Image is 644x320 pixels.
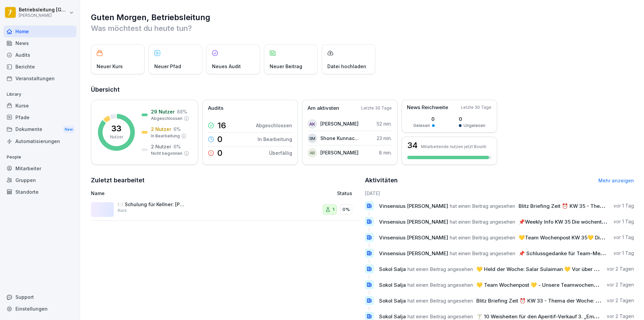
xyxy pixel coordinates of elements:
p: vor 2 Tagen [607,297,634,304]
span: hat einen Beitrag angesehen [408,282,473,288]
p: Status [337,190,352,197]
p: [PERSON_NAME] [19,13,68,18]
p: Library [3,89,76,100]
p: Nicht begonnen [151,150,182,156]
span: Sokol Salja [379,313,406,320]
a: News [3,37,76,49]
p: In Bearbeitung [151,133,180,139]
p: 0 [217,135,222,143]
span: Vinsensius [PERSON_NAME] [379,250,448,257]
p: Abgeschlossen [151,116,182,122]
span: Sokol Salja [379,266,406,272]
span: Vinsensius [PERSON_NAME] [379,203,448,209]
p: Ungelesen [464,123,485,129]
h1: Guten Morgen, Betriebsleitung [91,12,634,23]
h2: Übersicht [91,85,634,94]
p: 88 % [177,108,187,115]
h2: Aktivitäten [365,176,398,185]
p: Neues Audit [212,63,241,70]
p: Datei hochladen [327,63,366,70]
span: hat einen Beitrag angesehen [450,203,515,209]
p: 52 min. [377,120,392,127]
p: 0 [413,116,435,123]
p: Am aktivsten [308,104,339,112]
p: 0 [217,149,222,157]
p: 1 [333,206,334,213]
p: Kurs [118,208,127,214]
span: Sokol Salja [379,298,406,304]
p: 29 Nutzer [151,108,175,115]
span: Vinsensius [PERSON_NAME] [379,219,448,225]
p: 6 % [173,143,181,150]
p: vor 1 Tag [613,250,634,257]
p: 0 [459,116,485,123]
p: News Reichweite [407,104,448,111]
p: 🍽️ Schulung für Kellner: [PERSON_NAME] [118,201,185,208]
a: Gruppen [3,174,76,186]
a: Audits [3,49,76,61]
div: SM [308,134,317,143]
p: 33 [111,125,121,133]
p: Abgeschlossen [256,122,292,129]
p: 2 Nutzer [151,126,171,133]
a: Veranstaltungen [3,73,76,84]
p: Gelesen [413,123,430,129]
a: Automatisierungen [3,135,76,147]
p: 6 % [173,126,181,133]
p: Was möchtest du heute tun? [91,23,634,34]
p: 16 [217,122,226,130]
p: Audits [208,104,223,112]
h2: Zuletzt bearbeitet [91,176,360,185]
p: Letzte 30 Tage [461,104,491,110]
p: Neuer Beitrag [270,63,302,70]
p: Name [91,190,260,197]
p: People [3,152,76,163]
div: New [63,126,74,133]
p: [PERSON_NAME] [320,149,359,156]
p: Letzte 30 Tage [361,105,392,111]
a: Pfade [3,111,76,123]
p: 2 Nutzer [151,143,171,150]
p: vor 1 Tag [613,202,634,209]
p: 8 min. [379,149,392,156]
p: [PERSON_NAME] [320,120,359,127]
p: Neuer Kurs [97,63,123,70]
h6: [DATE] [365,190,634,197]
p: Neuer Pfad [154,63,181,70]
p: Betriebsleitung [GEOGRAPHIC_DATA] [19,7,68,13]
span: hat einen Beitrag angesehen [408,266,473,272]
a: Mitarbeiter [3,163,76,174]
p: vor 2 Tagen [607,266,634,272]
p: 23 min. [377,135,392,142]
p: Überfällig [269,149,292,156]
span: hat einen Beitrag angesehen [408,313,473,320]
div: Standorte [3,186,76,198]
a: Kurse [3,100,76,111]
span: hat einen Beitrag angesehen [450,219,515,225]
div: Dokumente [3,123,76,136]
span: Sokol Salja [379,282,406,288]
span: hat einen Beitrag angesehen [408,298,473,304]
div: Home [3,26,76,37]
div: AR [308,148,317,157]
div: AK [308,119,317,129]
span: hat einen Beitrag angesehen [450,234,515,241]
p: Nutzer [110,134,123,140]
p: vor 1 Tag [613,234,634,241]
a: Einstellungen [3,303,76,315]
a: 🍽️ Schulung für Kellner: [PERSON_NAME]Kurs10% [91,199,360,221]
span: Vinsensius [PERSON_NAME] [379,234,448,241]
a: DokumenteNew [3,123,76,136]
p: vor 2 Tagen [607,313,634,320]
a: Mehr anzeigen [598,178,634,183]
a: Berichte [3,61,76,73]
span: hat einen Beitrag angesehen [450,250,515,257]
